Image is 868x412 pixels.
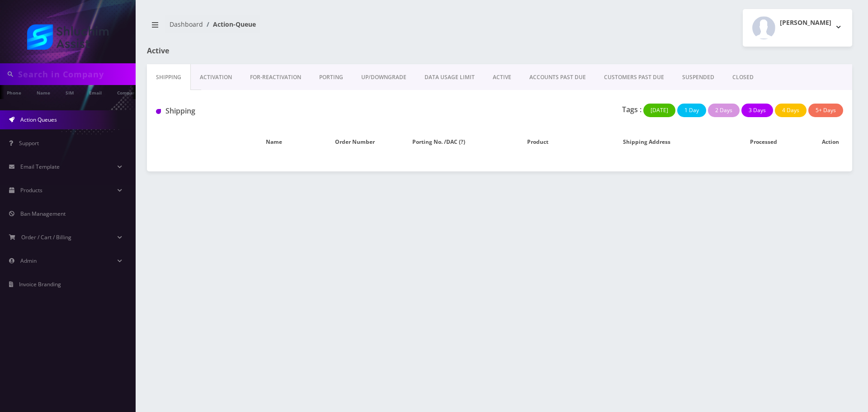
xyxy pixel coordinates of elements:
a: Shipping [147,64,191,90]
th: Processed [718,129,809,155]
span: Ban Management [20,210,66,218]
a: PORTING [310,64,352,90]
button: 2 Days [708,104,740,117]
span: Email Template [20,163,60,170]
button: [PERSON_NAME] [743,9,852,47]
li: Action-Queue [203,19,256,29]
a: Email [85,85,106,99]
a: FOR-REActivation [241,64,310,90]
button: 1 Day [677,104,706,117]
a: SIM [61,85,78,99]
a: Activation [191,64,241,90]
th: Action [809,129,852,155]
span: Action Queues [20,116,57,123]
a: UP/DOWNGRADE [352,64,415,90]
th: Product [500,129,576,155]
h1: Active [147,47,373,55]
a: Dashboard [170,20,203,28]
th: Name [217,129,330,155]
a: CLOSED [723,64,763,90]
span: Products [20,186,42,194]
a: DATA USAGE LIMIT [415,64,484,90]
span: Invoice Branding [19,280,61,288]
a: ACCOUNTS PAST DUE [520,64,595,90]
h2: [PERSON_NAME] [780,19,831,27]
button: 4 Days [775,104,807,117]
a: Company [113,85,143,99]
button: [DATE] [643,104,675,117]
th: Order Number [330,129,408,155]
a: SUSPENDED [673,64,723,90]
span: Admin [20,257,37,265]
input: Search in Company [18,66,133,83]
th: Porting No. /DAC (?) [408,129,500,155]
nav: breadcrumb [147,15,493,41]
h1: Shipping [156,107,376,115]
a: ACTIVE [484,64,520,90]
a: Phone [2,85,26,99]
a: CUSTOMERS PAST DUE [595,64,673,90]
th: Shipping Address [576,129,718,155]
span: Order / Cart / Billing [21,233,71,241]
button: 3 Days [741,104,773,117]
span: Support [19,139,39,147]
img: Shluchim Assist [27,24,108,50]
button: 5+ Days [808,104,843,117]
a: Name [32,85,55,99]
img: Shipping [156,109,161,114]
p: Tags : [622,104,642,115]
